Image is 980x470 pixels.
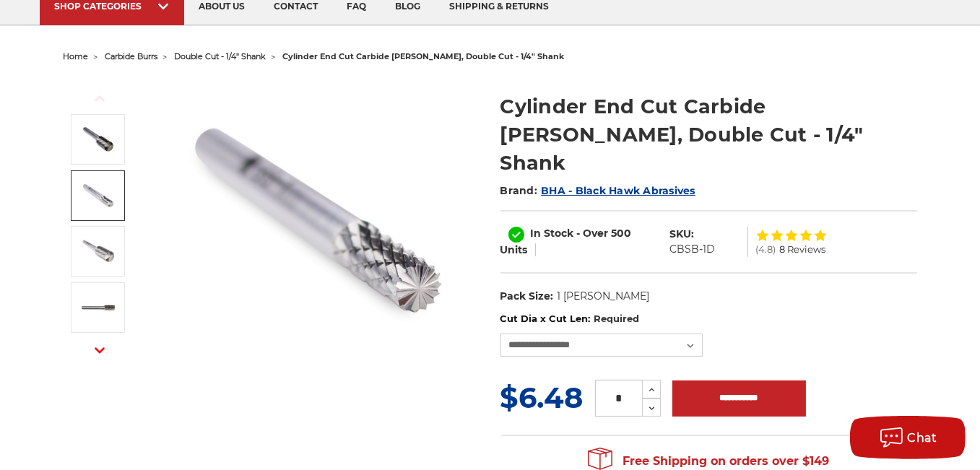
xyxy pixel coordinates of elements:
[174,51,266,61] a: double cut - 1/4" shank
[577,227,609,240] span: - Over
[531,227,574,240] span: In Stock
[612,227,632,240] span: 500
[82,83,117,114] button: Previous
[908,431,937,445] span: Chat
[500,312,917,326] label: Cut Dia x Cut Len:
[755,245,776,254] span: (4.8)
[850,416,966,459] button: Chat
[670,242,716,257] dd: CBSB-1D
[594,313,639,324] small: Required
[500,380,584,415] span: $6.48
[80,290,116,326] img: SB-3 cylinder end cut shape carbide burr 1/4" shank
[500,184,538,197] span: Brand:
[500,243,528,256] span: Units
[80,178,116,214] img: SB-1D cylinder end cut shape carbide burr with 1/4 inch shank
[541,184,695,197] a: BHA - Black Hawk Abrasives
[63,51,88,61] a: home
[557,289,649,304] dd: 1 [PERSON_NAME]
[282,51,564,61] span: cylinder end cut carbide [PERSON_NAME], double cut - 1/4" shank
[80,233,116,269] img: SB-5D cylinder end cut shape carbide burr with 1/4 inch shank
[500,289,554,304] dt: Pack Size:
[173,77,462,366] img: End Cut Cylinder shape carbide bur 1/4" shank
[80,121,116,157] img: End Cut Cylinder shape carbide bur 1/4" shank
[670,227,695,242] dt: SKU:
[500,92,917,177] h1: Cylinder End Cut Carbide [PERSON_NAME], Double Cut - 1/4" Shank
[105,51,157,61] a: carbide burrs
[779,245,825,254] span: 8 Reviews
[54,1,170,12] div: SHOP CATEGORIES
[82,334,117,365] button: Next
